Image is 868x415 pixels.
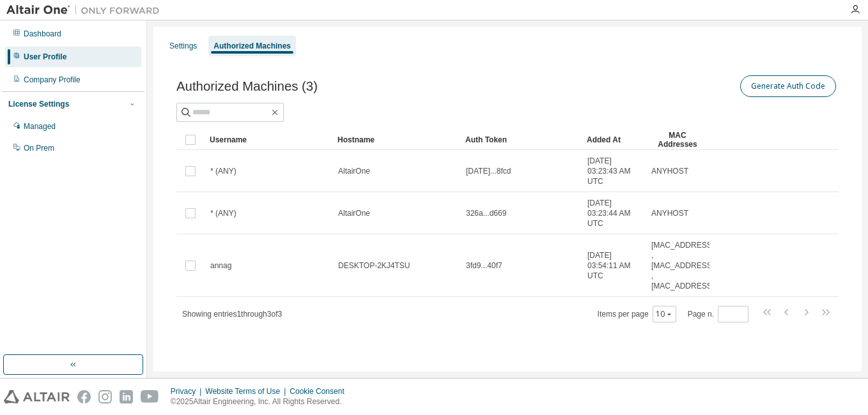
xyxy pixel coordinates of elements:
div: Settings [169,41,197,51]
div: MAC Addresses [651,130,704,150]
div: Auth Token [465,130,577,150]
div: Authorized Machines [213,41,291,51]
img: youtube.svg [141,390,159,404]
img: linkedin.svg [120,390,133,404]
p: © 2025 Altair Engineering, Inc. All Rights Reserved. [171,396,352,407]
div: Company Profile [24,75,81,85]
span: 3fd9...40f7 [466,260,502,271]
div: Website Terms of Use [205,386,290,396]
span: AltairOne [338,166,370,176]
span: [DATE] 03:23:43 AM UTC [587,156,640,186]
span: [DATE] 03:23:44 AM UTC [587,198,640,229]
button: Generate Auth Code [740,75,836,97]
div: Cookie Consent [290,386,352,396]
span: annag [210,260,231,271]
img: instagram.svg [98,390,112,404]
div: Hostname [337,130,455,150]
span: [DATE] 03:54:11 AM UTC [587,250,640,281]
span: Showing entries 1 through 3 of 3 [182,310,282,319]
span: ANYHOST [651,208,688,218]
img: facebook.svg [77,390,91,404]
span: ANYHOST [651,166,688,176]
span: 326a...d669 [466,208,506,218]
span: Authorized Machines (3) [176,79,318,94]
div: Username [210,130,327,150]
span: DESKTOP-2KJ4TSU [338,260,410,271]
span: [DATE]...8fcd [466,166,511,176]
span: Page n. [688,306,748,322]
div: Privacy [171,386,205,396]
span: Items per page [598,306,676,322]
div: Added At [587,130,640,150]
div: License Settings [8,99,69,109]
span: * (ANY) [210,208,236,218]
img: altair_logo.svg [4,390,70,404]
span: [MAC_ADDRESS] , [MAC_ADDRESS] , [MAC_ADDRESS] [651,240,714,291]
div: Managed [24,121,56,132]
div: User Profile [24,52,66,62]
span: * (ANY) [210,166,236,176]
div: Dashboard [24,29,61,39]
div: On Prem [24,143,54,153]
span: AltairOne [338,208,370,218]
img: Altair One [6,4,166,17]
button: 10 [656,309,673,319]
